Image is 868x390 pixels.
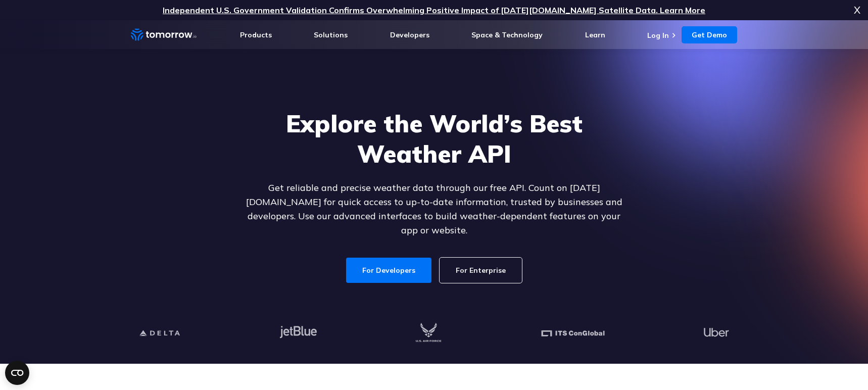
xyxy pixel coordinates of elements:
[5,361,29,385] button: Open CMP widget
[585,30,605,39] a: Learn
[131,27,197,42] a: Home link
[239,108,629,169] h1: Explore the World’s Best Weather API
[240,30,272,39] a: Products
[346,258,431,283] a: For Developers
[647,31,669,40] a: Log In
[239,181,629,237] p: Get reliable and precise weather data through our free API. Count on [DATE][DOMAIN_NAME] for quic...
[471,30,543,39] a: Space & Technology
[314,30,348,39] a: Solutions
[390,30,429,39] a: Developers
[163,5,705,15] a: Independent U.S. Government Validation Confirms Overwhelming Positive Impact of [DATE][DOMAIN_NAM...
[440,258,522,283] a: For Enterprise
[682,26,737,43] a: Get Demo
